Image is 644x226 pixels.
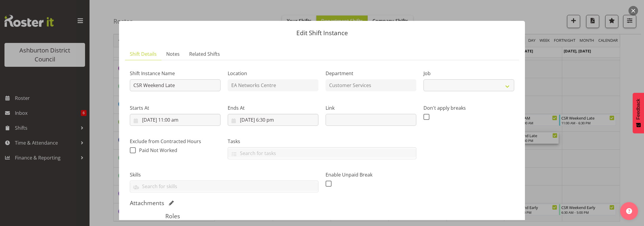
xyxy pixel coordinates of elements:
[326,104,416,112] label: Link
[189,50,220,58] span: Related Shifts
[326,70,416,77] label: Department
[228,114,318,126] input: Click to select...
[130,50,157,58] span: Shift Details
[130,79,221,91] input: Shift Instance Name
[130,182,318,191] input: Search for skills
[130,138,221,145] label: Exclude from Contracted Hours
[130,199,164,207] h5: Attachments
[626,208,632,214] img: help-xxl-2.png
[166,50,180,58] span: Notes
[636,99,641,120] span: Feedback
[228,70,318,77] label: Location
[130,114,221,126] input: Click to select...
[423,70,514,77] label: Job
[228,148,416,158] input: Search for tasks
[130,104,221,112] label: Starts At
[139,147,177,154] span: Paid Not Worked
[633,93,644,133] button: Feedback - Show survey
[326,171,416,178] label: Enable Unpaid Break
[130,70,221,77] label: Shift Instance Name
[130,171,318,178] label: Skills
[423,104,514,112] label: Don't apply breaks
[228,138,416,145] label: Tasks
[228,104,318,112] label: Ends At
[125,30,519,36] p: Edit Shift Instance
[165,213,478,220] h5: Roles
